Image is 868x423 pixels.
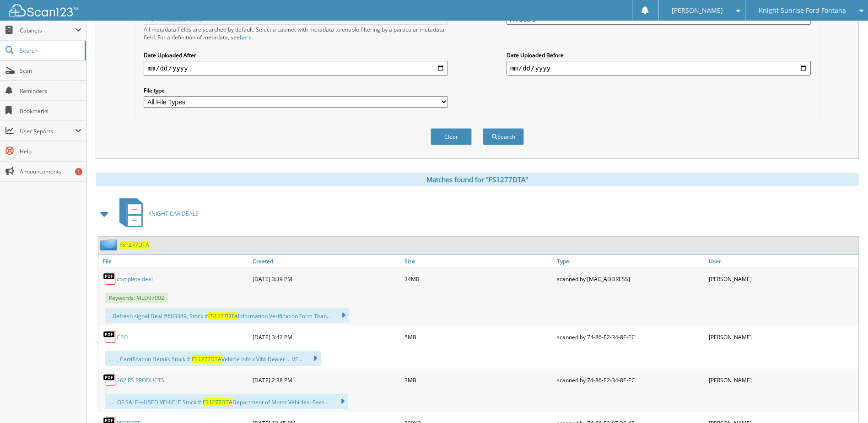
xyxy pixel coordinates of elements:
[250,270,402,288] div: [DATE] 3:39 PM
[96,173,859,186] div: Matches found for "FS1277DTA"
[706,328,858,346] div: [PERSON_NAME]
[9,4,78,16] img: scan123-logo-white.svg
[105,308,349,323] div: ...Refresh signal Deal #603349, Stock # Information Verification Form Than...
[114,195,199,232] a: KNIGHT CAR DEALS
[402,371,554,389] div: 3MB
[555,328,706,346] div: scanned by 74-86-E2-34-8E-EC
[507,61,811,76] input: end
[103,373,117,387] img: PDF.png
[105,351,321,366] div: ... . ; Certification Details Stock #: Vehicle Info x VIN: Dealer ... VE...
[103,272,117,286] img: PDF.png
[759,8,846,13] span: Knight Sunrise Ford Fontana
[706,371,858,389] div: [PERSON_NAME]
[20,147,81,155] span: Help
[507,51,811,59] label: Date Uploaded Before
[555,255,706,267] a: Type
[250,371,402,389] div: [DATE] 2:38 PM
[20,87,81,95] span: Reminders
[105,293,168,303] span: Keywords: MLD97002
[431,128,472,145] button: Clear
[148,210,199,217] span: KNIGHT CAR DEALS
[105,394,348,409] div: ..... OF SALE—USED VEHICLE Stock #: Department of Motor Vehicles+Fees ...
[20,67,81,75] span: Scan
[144,87,448,94] label: File type
[240,33,252,41] a: here
[672,8,723,13] span: [PERSON_NAME]
[250,328,402,346] div: [DATE] 3:42 PM
[402,328,554,346] div: 5MB
[555,371,706,389] div: scanned by 74-86-E2-34-8E-EC
[706,255,858,267] a: User
[208,312,238,320] span: FS1277DTA
[192,355,221,363] span: FS1277DTA
[483,128,524,145] button: Search
[706,270,858,288] div: [PERSON_NAME]
[402,270,554,288] div: 34MB
[250,255,402,267] a: Created
[20,107,81,115] span: Bookmarks
[75,168,82,175] div: 1
[119,241,149,249] a: FS1277DTA
[103,330,117,344] img: PDF.png
[100,239,119,250] img: folder2.png
[117,376,164,384] a: 262 RS PRODUCTS
[20,168,81,175] span: Announcements
[144,61,448,76] input: start
[20,27,75,34] span: Cabinets
[203,398,232,406] span: FS1277DTA
[402,255,554,267] a: Size
[117,333,128,341] a: CPO
[117,275,153,283] a: complete deal
[20,127,75,135] span: User Reports
[144,26,448,41] div: All metadata fields are searched by default. Select a cabinet with metadata to enable filtering b...
[555,270,706,288] div: scanned by [MAC_ADDRESS]
[144,51,448,59] label: Date Uploaded After
[20,47,80,54] span: Search
[98,255,250,267] a: File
